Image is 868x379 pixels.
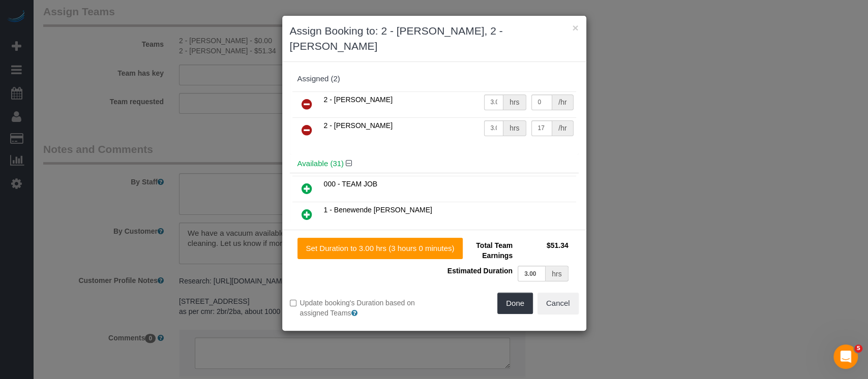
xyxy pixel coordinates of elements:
span: 2 - [PERSON_NAME] [324,96,393,104]
span: 000 - TEAM JOB [324,180,378,188]
h4: Available (31) [297,160,571,168]
span: 1 - Benewende [PERSON_NAME] [324,206,432,214]
button: Done [497,293,533,314]
div: /hr [552,94,573,110]
button: Cancel [537,293,579,314]
div: Assigned (2) [297,75,571,83]
div: hrs [503,94,526,110]
span: Estimated Duration [447,267,513,275]
td: $51.34 [515,238,571,263]
h3: Assign Booking to: 2 - [PERSON_NAME], 2 - [PERSON_NAME] [290,23,579,54]
button: Set Duration to 3.00 hrs (3 hours 0 minutes) [297,238,463,259]
td: Total Team Earnings [442,238,515,263]
div: hrs [503,120,526,136]
div: /hr [552,120,573,136]
div: hrs [546,266,568,281]
label: Update booking's Duration based on assigned Teams [290,298,427,318]
button: × [572,22,578,33]
span: 2 - [PERSON_NAME] [324,121,393,130]
input: Update booking's Duration based on assigned Teams [290,300,296,306]
iframe: Intercom live chat [833,344,858,369]
span: 5 [854,344,862,353]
